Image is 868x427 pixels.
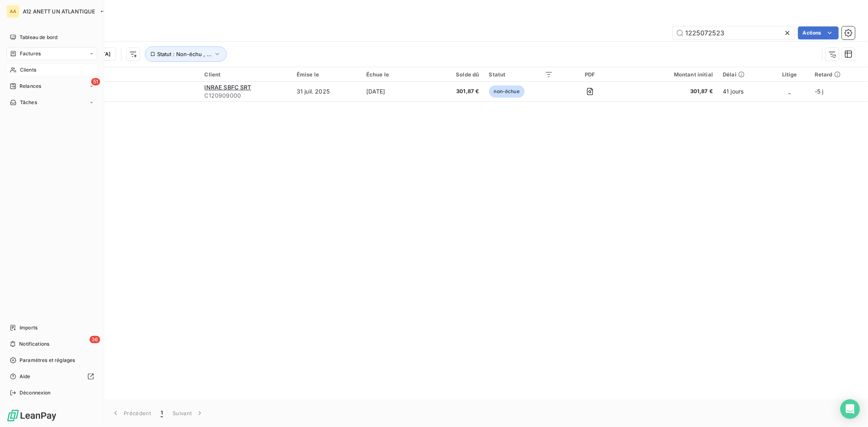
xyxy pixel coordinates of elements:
[20,66,36,74] span: Clients
[157,51,212,57] span: Statut : Non-échu , ...
[366,71,426,78] div: Échue le
[292,82,361,101] td: 31 juil. 2025
[798,26,839,39] button: Actions
[20,99,37,106] span: Tâches
[361,82,431,101] td: [DATE]
[205,91,287,100] span: C120909000
[627,71,713,78] div: Montant initial
[435,87,479,96] span: 301,87 €
[205,71,287,78] div: Client
[489,71,553,78] div: Statut
[815,88,824,95] span: -5 j
[156,405,168,422] button: 1
[673,26,795,39] input: Rechercher
[168,405,209,422] button: Suivant
[627,87,713,96] span: 301,87 €
[90,336,100,343] span: 36
[91,78,100,85] span: 51
[20,34,57,41] span: Tableau de bord
[20,357,75,364] span: Paramètres et réglages
[161,409,163,417] span: 1
[205,84,251,91] span: INRAE SBFC SRT
[774,71,805,78] div: Litige
[723,71,765,78] div: Délai
[563,71,618,78] div: PDF
[489,85,525,98] span: non-échue
[7,5,20,18] div: AA
[20,373,31,380] span: Aide
[19,340,49,348] span: Notifications
[23,8,95,15] span: A12 ANETT UN ATLANTIQUE
[815,71,863,78] div: Retard
[297,71,356,78] div: Émise le
[788,88,791,95] span: _
[20,324,37,331] span: Imports
[20,50,41,57] span: Factures
[435,71,479,78] div: Solde dû
[107,405,156,422] button: Précédent
[7,370,97,383] a: Aide
[7,409,57,422] img: Logo LeanPay
[20,389,51,396] span: Déconnexion
[718,82,770,101] td: 41 jours
[20,83,41,90] span: Relances
[145,46,227,62] button: Statut : Non-échu , ...
[840,399,860,419] div: Open Intercom Messenger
